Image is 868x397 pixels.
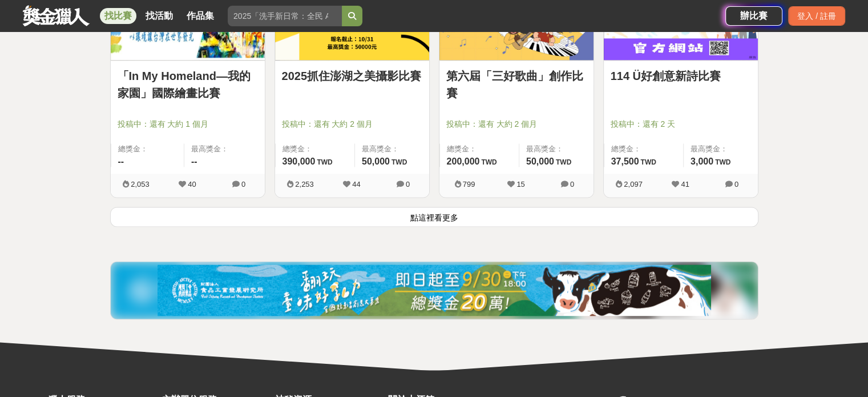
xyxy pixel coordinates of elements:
[624,180,643,189] span: 2,097
[118,143,177,155] span: 總獎金：
[282,67,422,85] a: 2025抓住澎湖之美攝影比賽
[725,6,782,26] a: 辦比賽
[391,158,407,166] span: TWD
[446,118,587,130] span: 投稿中：還有 大約 2 個月
[110,207,758,227] button: 點這裡看更多
[406,180,410,189] span: 0
[362,143,422,155] span: 最高獎金：
[516,180,524,189] span: 15
[611,157,639,166] span: 37,500
[681,180,689,189] span: 41
[188,180,196,189] span: 40
[118,157,124,166] span: --
[191,157,197,166] span: --
[191,143,258,155] span: 最高獎金：
[282,143,348,155] span: 總獎金：
[282,157,316,166] span: 390,000
[446,67,587,102] a: 第六屆「三好歌曲」創作比賽
[611,118,751,130] span: 投稿中：還有 2 天
[228,6,342,26] input: 2025「洗手新日常：全民 ALL IN」洗手歌全台徵選
[526,143,587,155] span: 最高獎金：
[611,67,751,85] a: 114 Ü好創意新詩比賽
[691,143,751,155] span: 最高獎金：
[734,180,738,189] span: 0
[100,8,136,24] a: 找比賽
[317,158,332,166] span: TWD
[715,158,730,166] span: TWD
[141,8,177,24] a: 找活動
[463,180,475,189] span: 799
[362,157,390,166] span: 50,000
[182,8,219,24] a: 作品集
[158,264,711,316] img: 0721bdb2-86f1-4b3e-8aa4-d67e5439bccf.jpg
[526,157,554,166] span: 50,000
[131,180,150,189] span: 2,053
[570,180,574,189] span: 0
[447,143,512,155] span: 總獎金：
[282,118,422,130] span: 投稿中：還有 大約 2 個月
[640,158,656,166] span: TWD
[556,158,571,166] span: TWD
[447,157,480,166] span: 200,000
[611,143,676,155] span: 總獎金：
[788,6,845,26] div: 登入 / 註冊
[118,67,258,102] a: 「In My Homeland—我的家園」國際繪畫比賽
[691,157,713,166] span: 3,000
[481,158,496,166] span: TWD
[295,180,314,189] span: 2,253
[352,180,360,189] span: 44
[241,180,245,189] span: 0
[118,118,258,130] span: 投稿中：還有 大約 1 個月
